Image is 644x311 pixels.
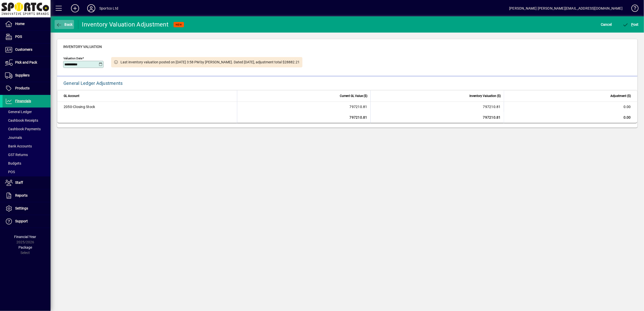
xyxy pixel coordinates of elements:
a: Reports [3,189,51,202]
td: 0.00 [504,112,637,123]
td: 797210.81 [370,112,504,123]
span: Settings [15,206,28,210]
span: Support [15,219,28,223]
div: Sportco Ltd [99,4,118,12]
span: Budgets [5,161,21,165]
a: GST Returns [3,150,51,159]
a: Home [3,18,51,30]
span: Bank Accounts [5,144,32,148]
td: 797210.81 [237,112,370,123]
span: P [631,22,633,27]
span: Current GL Value ($) [340,93,367,99]
a: Products [3,82,51,95]
div: Inventory Valuation Adjustment [82,20,169,29]
app-page-header-button: Back [51,20,78,29]
span: Adjustment ($) [610,93,631,99]
span: Back [56,22,73,27]
span: Products [15,86,30,90]
span: Cashbook Payments [5,127,41,131]
span: Staff [15,180,23,185]
span: Inventory Valuation [63,45,102,49]
a: General Ledger [3,108,51,116]
span: Home [15,22,25,26]
a: Staff [3,176,51,189]
span: General Ledger [5,110,32,114]
span: Pick and Pack [15,60,37,64]
a: Bank Accounts [3,142,51,150]
td: 797210.81 [370,102,504,112]
a: Knowledge Base [628,1,638,17]
a: Cashbook Receipts [3,116,51,125]
span: Suppliers [15,73,30,77]
button: Profile [83,4,99,13]
a: Budgets [3,159,51,168]
span: Cashbook Receipts [5,118,38,122]
td: 0.00 [504,102,637,112]
span: Inventory Valuation ($) [469,93,501,99]
span: GL Account [64,93,79,99]
a: Customers [3,43,51,56]
div: [PERSON_NAME] [PERSON_NAME][EMAIL_ADDRESS][DOMAIN_NAME] [509,4,623,12]
a: Pick and Pack [3,56,51,69]
div: General Ledger Adjustments [63,79,123,87]
span: Customers [15,47,32,51]
span: Reports [15,193,28,197]
button: Back [55,20,74,29]
span: GST Returns [5,153,28,157]
span: POS [5,170,15,174]
span: ost [623,22,639,27]
mat-label: Valuation Date [63,57,82,60]
span: NEW [176,23,182,26]
a: POS [3,31,51,43]
span: Financial Year [14,235,36,239]
a: Suppliers [3,69,51,82]
button: Cancel [600,20,613,29]
span: Journals [5,136,22,140]
a: Settings [3,202,51,215]
a: POS [3,168,51,176]
span: Cancel [601,20,612,29]
button: Add [67,4,83,13]
span: POS [15,35,22,39]
a: Journals [3,133,51,142]
button: Post [621,20,640,29]
span: Last inventory valuation posted on [DATE] 3:58 PM by [PERSON_NAME]. Dated [DATE], adjustment tota... [121,60,300,65]
a: Cashbook Payments [3,125,51,133]
span: Closing Stock [64,104,95,109]
td: 797210.81 [237,102,370,112]
span: Package [18,245,32,249]
span: Financials [15,99,31,103]
a: Support [3,215,51,228]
